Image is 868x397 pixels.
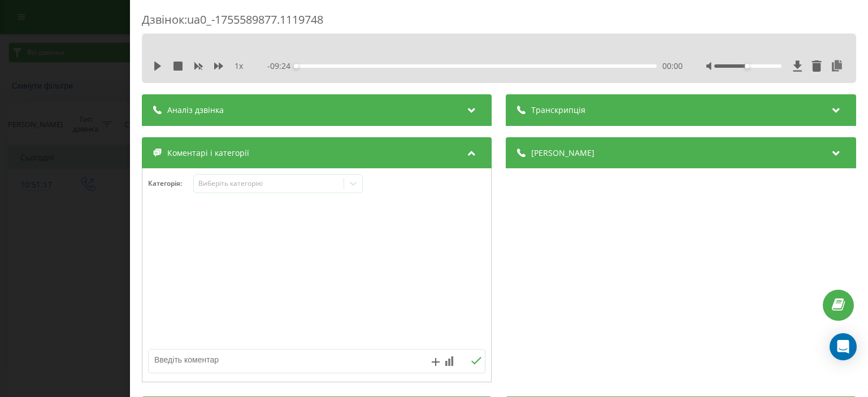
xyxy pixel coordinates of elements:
[294,64,299,68] div: Accessibility label
[148,180,193,187] h4: Категорія :
[745,64,749,68] div: Accessibility label
[142,12,856,34] div: Дзвінок : ua0_-1755589877.1119748
[167,147,249,159] span: Коментарі і категорії
[268,60,297,72] span: - 09:24
[198,179,340,188] div: Виберіть категорію
[235,60,243,72] span: 1 x
[532,104,586,116] span: Транскрипція
[532,147,595,159] span: [PERSON_NAME]
[167,104,224,116] span: Аналіз дзвінка
[830,333,857,360] div: Open Intercom Messenger
[662,60,683,72] span: 00:00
